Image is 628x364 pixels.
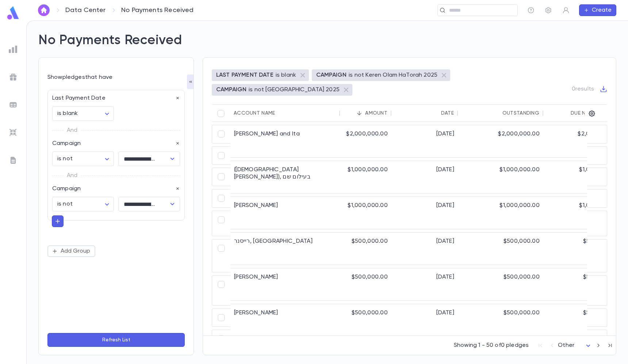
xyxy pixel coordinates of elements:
img: letters_grey.7941b92b52307dd3b8a917253454ce1c.svg [9,156,18,165]
span: is not [57,201,73,207]
img: batches_grey.339ca447c9d9533ef1741baa751efc33.svg [9,100,18,109]
p: CAMPAIGN [316,72,346,79]
div: $2,000,000.00 [543,125,623,157]
div: $1,000,000.00 [543,197,623,229]
p: No Payments Received [121,6,194,14]
div: Last Payment Date [48,90,180,102]
div: Amount [365,110,387,116]
div: CAMPAIGNis not Keren Olam HaTorah 2025 [312,69,450,81]
p: is not Keren Olam HaTorah 2025 [349,72,437,79]
div: [DATE] [391,304,458,345]
div: [PERSON_NAME] [230,304,340,345]
div: $500,000.00 [543,304,623,345]
div: is not [52,152,114,166]
h2: No Payments Received [38,32,182,49]
div: is not [52,197,114,211]
button: Add Group [47,245,95,257]
p: And [67,170,77,181]
p: And [67,125,77,135]
div: $500,000.00 [340,268,391,300]
div: $500,000.00 [458,233,543,265]
span: is not [57,156,73,162]
p: is blank [276,72,296,79]
div: [DATE] [391,233,458,265]
div: [DATE] [391,161,458,193]
div: [PERSON_NAME] and Ita [230,125,340,157]
button: Sort [275,107,287,119]
div: $500,000.00 [543,268,623,300]
div: $2,000,000.00 [340,125,391,157]
div: Outstanding [502,110,539,116]
p: CAMPAIGN [216,86,246,93]
div: $500,000.00 [458,304,543,345]
div: $1,000,000.00 [543,161,623,193]
img: campaigns_grey.99e729a5f7ee94e3726e6486bddda8f1.svg [9,73,18,81]
div: [PERSON_NAME] [230,197,340,229]
button: Sort [491,107,502,119]
div: $500,000.00 [340,304,391,345]
div: $1,000,000.00 [340,197,391,229]
div: $1,000,000.00 [458,197,543,229]
img: logo [6,6,20,20]
div: רייסנר, [GEOGRAPHIC_DATA] [230,233,340,265]
div: CAMPAIGNis not [GEOGRAPHIC_DATA] 2025 [212,84,352,96]
div: Due Now Amount [571,110,619,116]
p: is not [GEOGRAPHIC_DATA] 2025 [249,86,340,93]
div: $2,000,000.00 [458,125,543,157]
span: Other [558,342,574,348]
div: is blank [52,107,114,121]
div: $500,000.00 [543,233,623,265]
div: ([DEMOGRAPHIC_DATA][PERSON_NAME]), בעילום שם [230,161,340,193]
div: Show pledges that have [47,74,185,81]
a: Data Center [65,6,106,14]
p: LAST PAYMENT DATE [216,72,273,79]
button: Open [167,154,177,164]
p: 0 results [572,85,594,93]
div: Other [558,340,593,351]
button: Sort [353,107,365,119]
button: Sort [429,107,441,119]
button: Open [167,199,177,209]
div: $500,000.00 [458,268,543,300]
div: [DATE] [391,268,458,300]
img: home_white.a664292cf8c1dea59945f0da9f25487c.svg [39,7,48,13]
div: $1,000,000.00 [458,161,543,193]
div: Campaign [48,181,180,192]
div: Date [441,110,454,116]
span: is blank [57,111,78,116]
img: reports_grey.c525e4749d1bce6a11f5fe2a8de1b229.svg [9,45,18,54]
button: Sort [559,107,571,119]
div: $500,000.00 [340,233,391,265]
div: LAST PAYMENT DATEis blank [212,69,309,81]
div: [DATE] [391,125,458,157]
div: $1,000,000.00 [340,161,391,193]
p: Showing 1 - 50 of 0 pledges [454,342,529,349]
button: Refresh List [47,333,185,347]
div: [DATE] [391,197,458,229]
div: [PERSON_NAME] [230,268,340,300]
div: Account Name [234,110,275,116]
div: Campaign [48,135,180,147]
button: Create [579,4,616,16]
img: imports_grey.530a8a0e642e233f2baf0ef88e8c9fcb.svg [9,128,18,137]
